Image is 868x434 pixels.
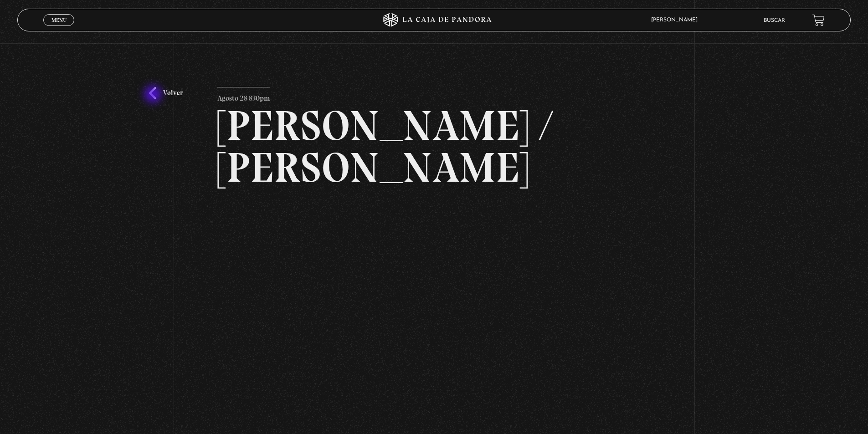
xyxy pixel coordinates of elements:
[149,87,183,99] a: Volver
[764,18,785,23] a: Buscar
[812,14,825,26] a: View your shopping cart
[217,87,270,105] p: Agosto 28 830pm
[48,25,70,31] span: Cerrar
[51,17,67,23] span: Menu
[217,105,651,189] h2: [PERSON_NAME] / [PERSON_NAME]
[647,17,707,23] span: [PERSON_NAME]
